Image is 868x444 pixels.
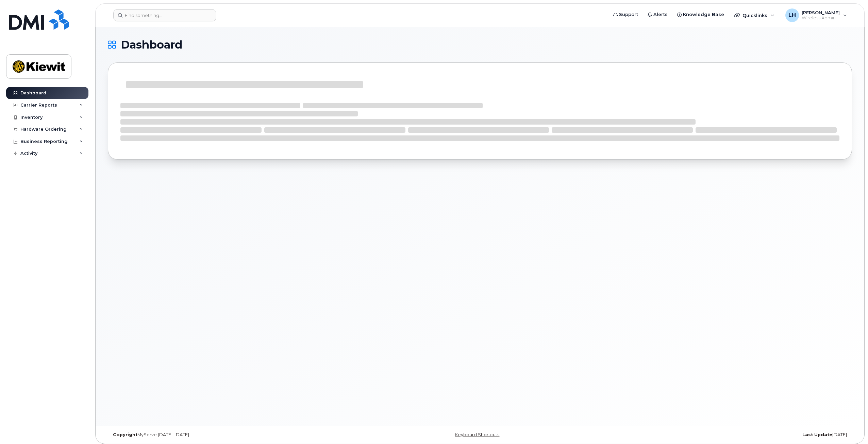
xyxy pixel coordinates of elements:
strong: Copyright [113,432,137,437]
a: Keyboard Shortcuts [455,432,499,437]
span: Dashboard [121,40,182,50]
div: [DATE] [604,432,852,438]
strong: Last Update [802,432,832,437]
div: MyServe [DATE]–[DATE] [108,432,356,438]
